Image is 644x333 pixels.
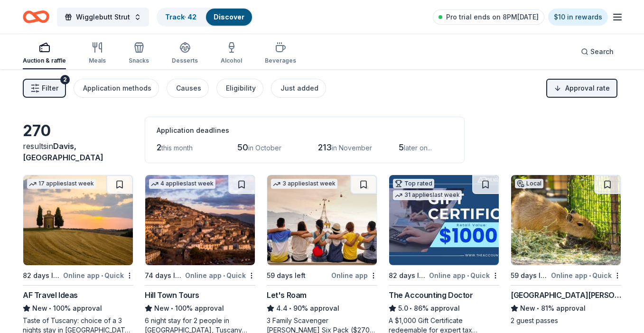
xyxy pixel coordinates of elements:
span: in [23,141,103,162]
span: New [520,303,535,314]
span: in November [332,144,372,152]
a: Discover [214,13,244,21]
div: results [23,140,133,163]
span: later on... [404,144,432,152]
div: 82 days left [389,270,427,281]
span: this month [161,144,193,152]
span: 2 [157,142,161,152]
button: Search [573,42,621,61]
div: Just added [280,83,318,94]
div: Online app Quick [63,269,133,281]
div: 59 days left [267,270,306,281]
span: 50 [237,142,248,152]
span: New [32,303,47,314]
div: Meals [89,57,106,65]
img: Image for Hill Town Tours [145,175,255,265]
div: Snacks [129,57,149,65]
div: Online app Quick [551,269,621,281]
span: in October [248,144,281,152]
button: Meals [89,38,106,69]
div: 17 applies last week [27,179,96,189]
img: Image for Let's Roam [267,175,377,265]
span: • [223,272,225,279]
button: Application methods [74,79,159,98]
span: • [101,272,103,279]
div: 2 guest passes [511,316,621,325]
span: • [171,305,173,312]
span: Filter [42,83,58,94]
button: Just added [271,79,326,98]
span: 5 [399,142,404,152]
span: • [49,305,51,312]
div: 100% approval [23,303,133,314]
button: Desserts [172,38,198,69]
button: Beverages [265,38,296,69]
div: 90% approval [267,303,377,314]
img: Image for The Accounting Doctor [389,175,499,265]
span: Pro trial ends on 8PM[DATE] [446,11,539,23]
span: • [467,272,469,279]
a: Track· 42 [165,13,196,21]
div: Auction & raffle [23,57,66,65]
a: $10 in rewards [548,9,608,26]
span: • [537,305,539,312]
span: • [410,305,412,312]
div: The Accounting Doctor [389,289,473,301]
button: Eligibility [216,79,263,98]
div: Application methods [83,83,151,94]
span: • [289,305,291,312]
span: • [589,272,591,279]
div: 59 days left [511,270,549,281]
div: Eligibility [226,83,256,94]
div: Online app Quick [185,269,255,281]
button: Auction & raffle [23,38,66,69]
div: 3 applies last week [271,179,337,189]
button: Filter2 [23,79,66,98]
span: Approval rate [565,83,610,94]
div: AF Travel Ideas [23,289,78,301]
span: Wigglebutt Strut [76,11,130,23]
div: 270 [23,121,133,140]
button: Approval rate [546,79,617,98]
a: Image for Santa Barbara ZooLocal59 days leftOnline app•Quick[GEOGRAPHIC_DATA][PERSON_NAME]New•81%... [511,175,621,325]
div: Beverages [265,57,296,65]
div: 86% approval [389,303,499,314]
button: Wigglebutt Strut [57,8,149,27]
span: Search [590,46,614,57]
button: Causes [167,79,209,98]
div: 82 days left [23,270,61,281]
div: Top rated [393,179,434,188]
button: Track· 42Discover [157,8,253,27]
span: Davis, [GEOGRAPHIC_DATA] [23,141,103,162]
div: 81% approval [511,303,621,314]
div: 31 applies last week [393,190,462,200]
div: 100% approval [145,303,255,314]
span: New [154,303,169,314]
div: Let's Roam [267,289,307,301]
div: Local [515,179,543,188]
div: Desserts [172,57,198,65]
button: Alcohol [221,38,242,69]
button: Snacks [129,38,149,69]
div: Causes [176,83,201,94]
div: 4 applies last week [149,179,215,189]
div: 2 [60,75,70,84]
span: 213 [318,142,332,152]
a: Pro trial ends on 8PM[DATE] [433,9,544,25]
div: Application deadlines [157,125,453,136]
img: Image for AF Travel Ideas [23,175,133,265]
div: Online app Quick [429,269,499,281]
div: Alcohol [221,57,242,65]
div: Online app [331,269,377,281]
div: [GEOGRAPHIC_DATA][PERSON_NAME] [511,289,621,301]
div: Hill Town Tours [145,289,199,301]
div: 74 days left [145,270,183,281]
span: 4.4 [276,303,288,314]
span: 5.0 [398,303,408,314]
a: Home [23,6,49,28]
img: Image for Santa Barbara Zoo [511,175,621,265]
